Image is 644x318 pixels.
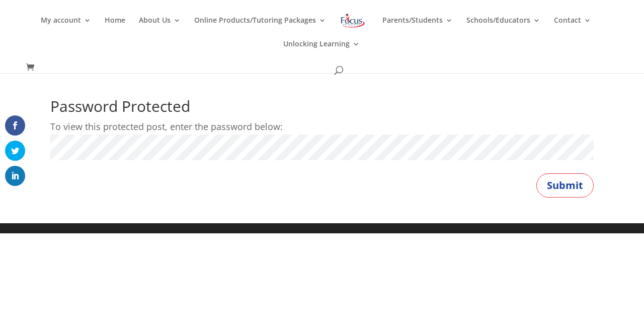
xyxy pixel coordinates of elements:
[50,99,594,119] h1: Password Protected
[554,17,591,40] a: Contact
[536,173,594,198] button: Submit
[466,17,540,40] a: Schools/Educators
[50,119,594,135] p: To view this protected post, enter the password below:
[283,40,360,64] a: Unlocking Learning
[194,17,326,40] a: Online Products/Tutoring Packages
[41,17,91,40] a: My account
[105,17,125,40] a: Home
[139,17,181,40] a: About Us
[382,17,453,40] a: Parents/Students
[340,12,366,30] img: Focus on Learning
